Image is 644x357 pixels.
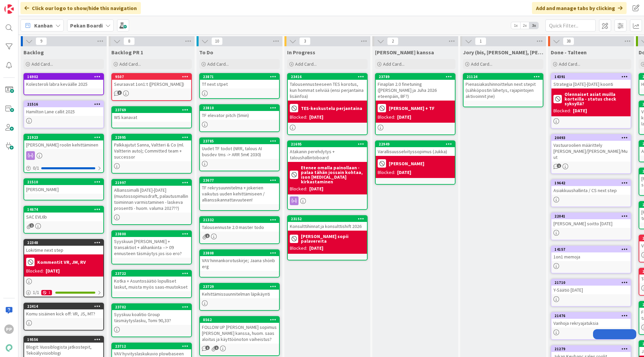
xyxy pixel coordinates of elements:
[397,169,411,176] div: [DATE]
[551,135,631,141] div: 20493
[115,271,191,276] div: 23722
[554,347,631,351] div: 21279
[551,313,631,328] div: 21476Vanhoja rekryajatuksia
[4,343,14,353] img: avatar
[199,49,213,56] span: To Do
[27,207,103,212] div: 14674
[551,286,631,294] div: Y-Säätiö [DATE]
[551,280,631,294] div: 21710Y-Säätiö [DATE]
[70,22,103,29] b: Pekan Boardi
[115,344,191,349] div: 23712
[551,135,631,162] div: 20493Vastuuroolien määrittely [PERSON_NAME]/[PERSON_NAME]/Muut
[200,217,279,232] div: 21332Talousennuste 2.0 master todo
[288,74,367,80] div: 23416
[200,111,279,120] div: TF elevator pitch (5min)
[389,106,435,111] b: [PERSON_NAME] + TF
[112,134,191,161] div: 22995Palkkajutut Sanna, Valtteri & Co (ml. Valtterin auto); Committed team + successor
[41,290,52,295] div: 1
[290,245,307,252] div: Blocked:
[551,74,631,80] div: 14391
[551,49,587,56] span: Done - Talteen
[200,290,279,298] div: Kehittämissuunnitelman läpikäynti
[27,135,103,140] div: 21923
[115,180,191,185] div: 21997
[200,74,279,88] div: 23871Tf next stpet
[112,237,191,258] div: Syyskuun [PERSON_NAME] + transaktiot + alihankinta --> 09 ennusteen täsmäytys jos iso ero?
[291,217,367,221] div: 23152
[376,74,455,80] div: 23789
[288,216,367,222] div: 23152
[287,49,315,56] span: In Progress
[563,37,574,45] span: 38
[24,74,103,80] div: 16902
[551,246,631,261] div: 141571on1 memoja
[24,206,103,213] div: 14674
[288,80,367,101] div: Talousennusteeseen TES korotus, kun hommat selviää (ensi perjantaina lisäinfoa)
[26,267,44,275] div: Blocked:
[383,61,405,67] span: Add Card...
[20,2,141,14] div: Click our logo to show/hide this navigation
[200,223,279,232] div: Talousennuste 2.0 master todo
[23,49,44,56] span: Backlog
[389,161,424,166] b: [PERSON_NAME]
[4,4,14,14] img: Visit kanbanzone.com
[200,177,279,183] div: 23677
[551,213,631,228] div: 22041[PERSON_NAME] soitto [DATE]
[211,37,223,45] span: 10
[200,323,279,344] div: FOLLOW UP [PERSON_NAME] sopimus [PERSON_NAME] kanssa, huom. saas aloitus ja käyttöönoton vaiheistus?
[301,234,365,243] b: [PERSON_NAME] sopii palavereita
[115,305,191,309] div: 23702
[471,61,492,67] span: Add Card...
[27,180,103,184] div: 21510
[554,313,631,318] div: 21476
[299,37,311,45] span: 3
[112,304,191,310] div: 23702
[387,37,398,45] span: 2
[290,185,307,192] div: Blocked:
[301,106,362,111] b: TES-keskustelu perjantaina
[112,80,191,88] div: Seuraavat 1on1:t ([PERSON_NAME])
[200,183,279,204] div: TF rekrysuunnitelma + jokerien vaikutus uuden kehittämiseen / allianssikannattavuuteen!
[203,317,279,322] div: 8562
[203,106,279,110] div: 23810
[554,181,631,185] div: 19642
[551,246,631,252] div: 14157
[4,324,14,334] div: PP
[309,185,323,192] div: [DATE]
[24,288,103,297] div: 1/11
[551,346,631,352] div: 21279
[203,218,279,222] div: 21332
[32,61,53,67] span: Add Card...
[309,114,323,121] div: [DATE]
[288,216,367,231] div: 23152Konsulttihinnat ja konsulttishift 2026
[24,246,103,254] div: Lokitime next step
[200,317,279,323] div: 8562
[203,284,279,289] div: 23729
[24,107,103,116] div: Hamilton Lane callit 2025
[554,247,631,252] div: 14157
[24,240,103,246] div: 22348
[200,144,279,159] div: Uudet TF todot (NRR, talous AI busdev tms -> ARR 5m€ 2030)
[475,37,486,45] span: 1
[112,310,191,325] div: Syyskuu koalitio Group täsmäytyslasku, Tomi 90,33?
[24,140,103,149] div: [PERSON_NAME] roolin kehittäminen
[200,250,279,256] div: 23808
[24,309,103,318] div: Komu sisäinen kick off: VR, JS, MT?
[511,22,520,29] span: 1x
[203,74,279,79] div: 23871
[379,74,455,79] div: 23789
[565,92,629,106] b: Olennaiset asiat muilla korteilla - status check syksyllä?
[376,141,455,156] div: 22949Varallisuusselvityssopimus (Jukka)
[551,280,631,286] div: 21710
[200,80,279,88] div: Tf next stpet
[24,74,103,88] div: 16902Kolesteroli labra keväälle 2025
[112,271,191,277] div: 23722
[30,223,34,228] span: 1
[115,135,191,140] div: 22995
[205,346,210,350] span: 1
[33,165,39,172] span: 0 / 1
[24,134,103,140] div: 21923
[24,134,103,149] div: 21923[PERSON_NAME] roolin kehittäminen
[24,337,103,343] div: 19556
[557,164,561,168] span: 1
